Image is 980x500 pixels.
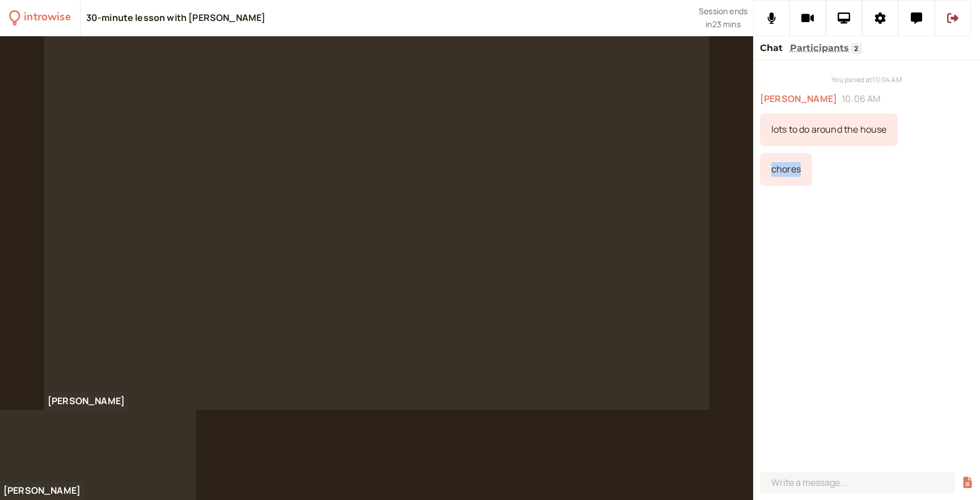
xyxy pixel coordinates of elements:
[86,12,266,24] div: 30-minute lesson with [PERSON_NAME]
[962,477,973,489] button: Share a file
[24,9,70,27] div: introwise
[699,5,747,31] div: Scheduled session end time. Don't worry, your call will continue
[760,74,973,85] div: You joined at 10:04 AM
[790,41,850,56] button: Participants
[760,472,955,493] input: Write a message...
[842,92,880,107] span: 10:06 AM
[760,113,898,146] div: 10/15/2025, 10:06:36 AM
[760,92,837,107] span: [PERSON_NAME]
[699,5,747,18] span: Session ends
[760,153,812,186] div: 10/15/2025, 10:06:39 AM
[760,41,783,56] button: Chat
[851,43,862,54] span: 2
[706,18,740,31] span: in 23 mins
